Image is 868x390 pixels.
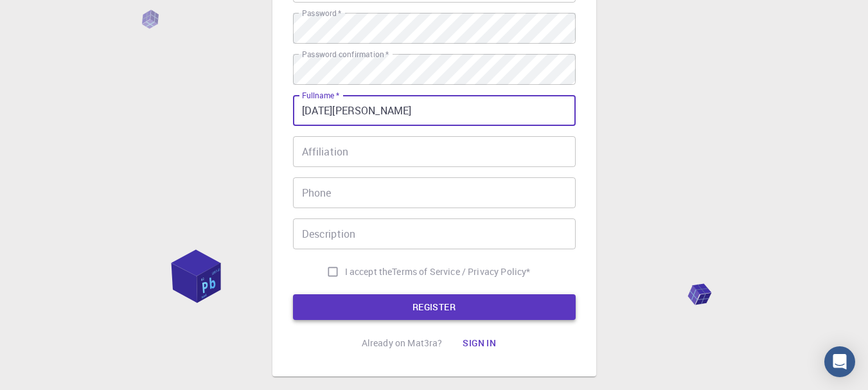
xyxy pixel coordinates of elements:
[302,90,339,101] label: Fullname
[345,265,393,278] span: I accept the
[293,294,576,320] button: REGISTER
[452,330,506,356] button: Sign in
[362,337,443,350] p: Already on Mat3ra?
[392,265,530,278] a: Terms of Service / Privacy Policy*
[824,346,855,377] div: Open Intercom Messenger
[392,265,530,278] p: Terms of Service / Privacy Policy *
[302,49,389,60] label: Password confirmation
[302,8,341,19] label: Password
